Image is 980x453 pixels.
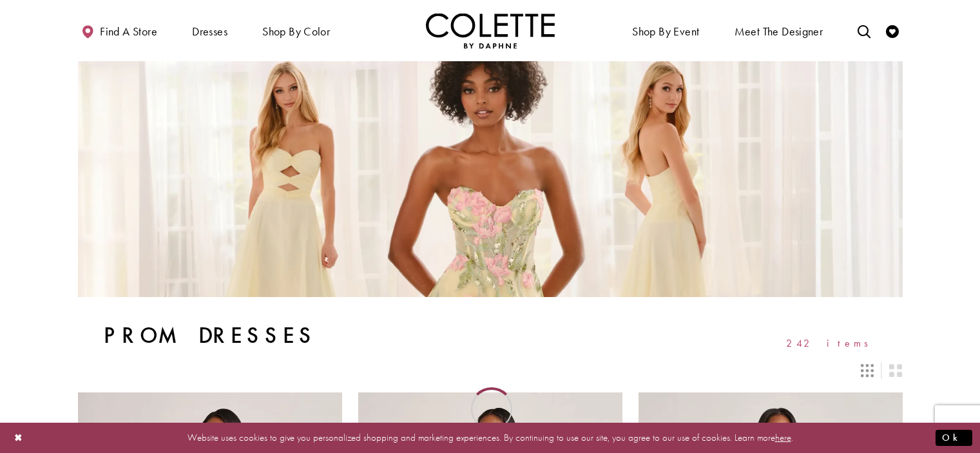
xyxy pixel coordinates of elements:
[854,13,874,48] a: Toggle search
[189,13,231,48] span: Dresses
[100,25,157,38] span: Find a store
[786,338,877,349] span: 242 items
[192,25,227,38] span: Dresses
[70,356,910,385] div: Layout Controls
[426,13,555,48] img: Colette by Daphne
[259,13,333,48] span: Shop by color
[936,430,972,446] button: Submit Dialog
[426,13,555,48] a: Visit Home Page
[889,364,902,377] span: Switch layout to 2 columns
[104,323,317,349] h1: Prom Dresses
[775,431,791,444] a: here
[8,427,30,449] button: Close Dialog
[629,13,702,48] span: Shop By Event
[262,25,330,38] span: Shop by color
[93,429,887,447] p: Website uses cookies to give you personalized shopping and marketing experiences. By continuing t...
[78,13,160,48] a: Find a store
[731,13,827,48] a: Meet the designer
[861,364,874,377] span: Switch layout to 3 columns
[735,25,823,38] span: Meet the designer
[632,25,699,38] span: Shop By Event
[883,13,902,48] a: Check Wishlist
